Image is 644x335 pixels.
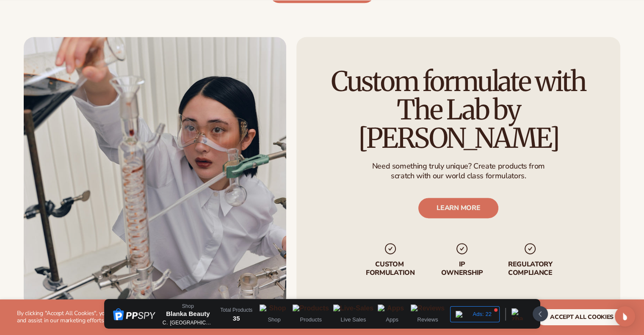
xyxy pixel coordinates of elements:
[615,306,635,327] div: Open Intercom Messenger
[372,171,544,181] p: scratch with our world class formulators.
[383,242,397,255] img: checkmark_svg
[320,67,597,153] h2: Custom formulate with The Lab by [PERSON_NAME]
[536,309,627,325] button: accept all cookies
[364,260,417,277] p: Custom formulation
[440,260,484,277] p: IP Ownership
[523,242,537,255] img: checkmark_svg
[372,161,544,171] p: Need something truly unique? Create products from
[24,37,286,307] img: Female scientist in chemistry lab.
[507,260,553,277] p: regulatory compliance
[455,242,469,255] img: checkmark_svg
[418,198,498,218] a: LEARN MORE
[17,310,351,324] p: By clicking "Accept All Cookies", you agree to the storing of cookies on your device to enhance s...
